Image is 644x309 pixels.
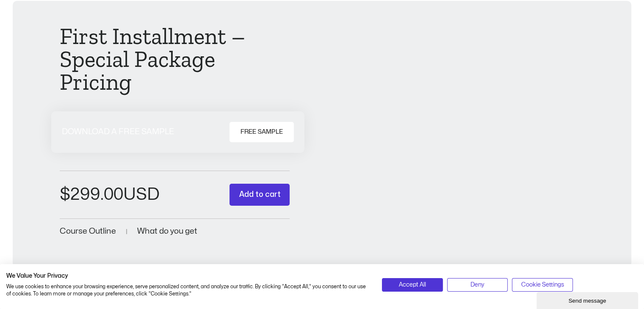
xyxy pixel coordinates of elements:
span: Deny [470,280,484,290]
a: What do you get [137,227,197,235]
span: Accept All [399,280,426,290]
p: DOWNLOAD A FREE SAMPLE [62,128,174,136]
button: Add to cart [229,184,290,206]
p: We use cookies to enhance your browsing experience, serve personalized content, and analyze our t... [6,283,369,298]
span: $ [60,186,70,203]
bdi: 299.00 [60,186,123,203]
button: Accept all cookies [382,278,442,292]
button: Deny all cookies [447,278,508,292]
a: FREE SAMPLE [229,122,294,142]
a: Course Outline [60,227,116,235]
span: FREE SAMPLE [240,127,283,137]
iframe: chat widget [536,290,640,309]
span: Cookie Settings [521,280,564,290]
h2: We Value Your Privacy [6,272,369,280]
h1: First Installment – Special Package Pricing [60,25,290,94]
button: Adjust cookie preferences [512,278,572,292]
